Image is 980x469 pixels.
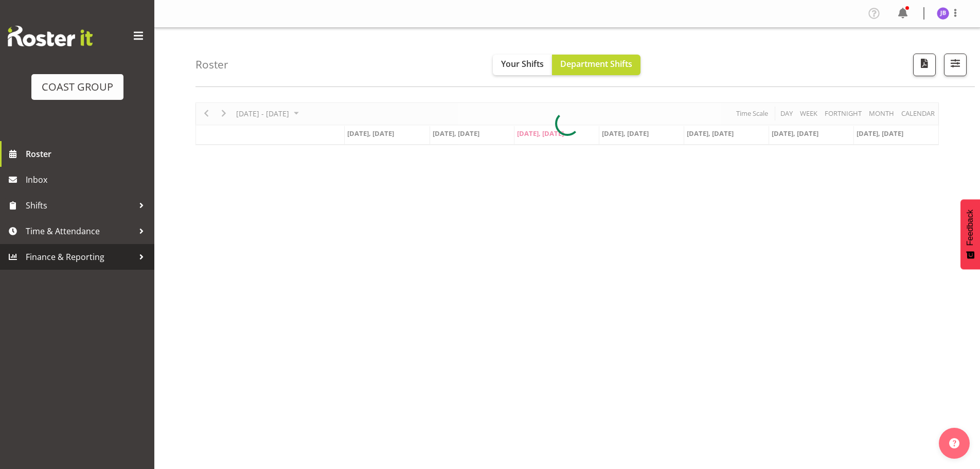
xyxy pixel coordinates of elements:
[960,199,980,269] button: Feedback - Show survey
[966,210,975,246] span: Feedback
[8,26,93,46] img: Rosterit website logo
[26,223,134,239] span: Time & Attendance
[560,58,632,70] span: Department Shifts
[26,172,149,187] span: Inbox
[944,54,967,76] button: Filter Shifts
[195,59,228,71] h4: Roster
[26,249,134,265] span: Finance & Reporting
[913,54,936,76] button: Download a PDF of the roster according to the set date range.
[949,438,959,448] img: help-xxl-2.png
[501,58,544,70] span: Your Shifts
[42,79,113,95] div: COAST GROUP
[493,55,552,75] button: Your Shifts
[26,146,149,162] span: Roster
[26,198,134,213] span: Shifts
[937,7,949,20] img: jarrod-bullock1157.jpg
[552,55,640,75] button: Department Shifts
